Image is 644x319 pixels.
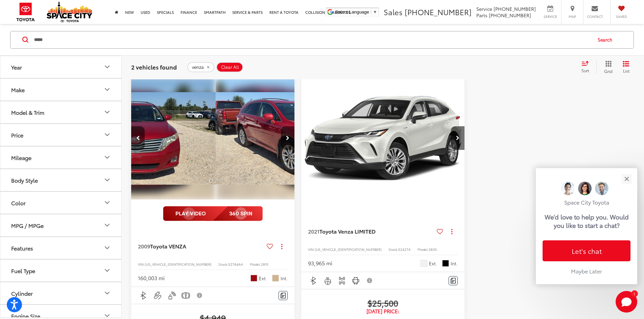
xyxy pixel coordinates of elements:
[11,199,26,206] div: Color
[281,275,288,282] span: Int.
[0,146,122,168] button: MileageMileage
[103,289,111,297] div: Cylinder
[153,291,162,300] img: Aux Input
[352,276,360,285] img: Android Auto
[221,64,239,70] span: Clear All
[0,56,122,78] button: YearYear
[11,244,33,251] div: Features
[168,291,176,300] img: Keyless Entry
[565,14,580,19] span: Map
[604,68,613,74] span: Grid
[364,273,376,288] button: View Disclaimer
[0,282,122,304] button: CylinderCylinder
[634,292,635,295] span: 1
[451,229,452,234] span: dropdown dots
[429,260,437,267] span: Ext.
[0,101,122,123] button: Model & TrimModel & Trim
[281,126,294,150] button: Next image
[0,78,122,100] button: MakeMake
[11,63,22,70] div: Year
[616,291,637,313] svg: Start Chat
[250,262,261,267] span: Model:
[131,62,177,71] span: 2 vehicles found
[398,247,411,252] span: 52427A
[11,267,35,273] div: Fuel Type
[451,126,464,150] button: Next image
[308,228,434,235] a: 2021Toyota Venza LIMITED
[0,214,122,236] button: MPG / MPGeMPG / MPGe
[405,6,472,17] span: [PHONE_NUMBER]
[308,247,315,252] span: VIN:
[259,275,267,282] span: Ext.
[131,126,145,150] button: Previous image
[103,108,111,116] div: Model & Trim
[494,5,536,12] span: [PHONE_NUMBER]
[261,262,268,267] span: 2810
[103,176,111,184] div: Body Style
[578,60,596,74] button: Select sort value
[429,247,437,252] span: 2830
[616,291,637,313] button: Toggle Chat Window
[449,276,458,285] button: Comments
[11,109,44,115] div: Model & Trim
[138,242,264,250] a: 2009Toyota VENZA
[228,262,243,267] span: 52764AA
[103,221,111,229] div: MPG / MPGe
[309,276,318,285] img: Bluetooth®
[451,278,456,284] img: Comments
[301,77,465,200] img: 2021 Toyota Venza LIMITED Limited
[216,77,380,200] div: 2009 Toyota VENZA Base 2
[218,262,228,267] span: Stock:
[138,262,145,267] span: VIN:
[591,31,622,48] button: Search
[623,68,629,73] span: List
[418,247,429,252] span: Model:
[536,168,637,284] div: CloseSpace City ToyotaWe'd love to help you. Would you like to start a chat?Let's chatMaybe Later
[216,77,380,200] a: 2009 Toyota VENZA Base2009 Toyota VENZA Base2009 Toyota VENZA Base2009 Toyota VENZA Base
[103,153,111,161] div: Mileage
[216,62,243,72] button: Clear All
[281,244,282,249] span: dropdown dots
[476,5,492,12] span: Service
[543,198,630,206] p: Space City Toyota
[301,77,465,200] div: 2021 Toyota Venza LIMITED Limited 0
[543,240,630,261] button: Let's chat
[103,131,111,139] div: Price
[11,177,38,183] div: Body Style
[587,14,603,19] span: Contact
[276,240,288,252] button: Actions
[0,191,122,213] button: ColorColor
[279,291,288,300] button: Comments
[451,260,458,267] span: Int.
[138,274,165,282] div: 160,003 mi
[324,276,332,285] img: Heated Steering Wheel
[216,77,380,200] img: 2009 Toyota VENZA Base
[0,259,122,281] button: Fuel TypeFuel Type
[421,260,427,267] span: Blizzard Pearl
[11,131,23,138] div: Price
[545,212,629,230] p: We'd love to help you. Would you like to start a chat?
[543,265,630,277] button: Maybe Later
[251,275,257,282] span: Barcelona Red Metallic
[139,291,148,300] img: Bluetooth®
[194,288,206,302] button: View Disclaimer
[596,60,618,74] button: Grid View
[335,9,377,15] a: Select Language​
[308,227,319,235] span: 2021
[182,291,190,300] img: Emergency Brake Assist
[319,227,376,235] span: Toyota Venza LIMITED
[308,259,332,267] div: 93,965 mi
[103,63,111,71] div: Year
[163,206,263,221] img: full motion video
[138,242,150,250] span: 2009
[281,293,286,298] img: Comments
[11,222,44,228] div: MPG / MPGe
[33,31,591,48] form: Search by Make, Model, or Keyword
[150,242,186,250] span: Toyota VENZA
[11,312,40,319] div: Engine Size
[476,12,487,19] span: Parts
[11,290,33,296] div: Cylinder
[47,1,92,22] img: Space City Toyota
[192,64,204,70] span: venza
